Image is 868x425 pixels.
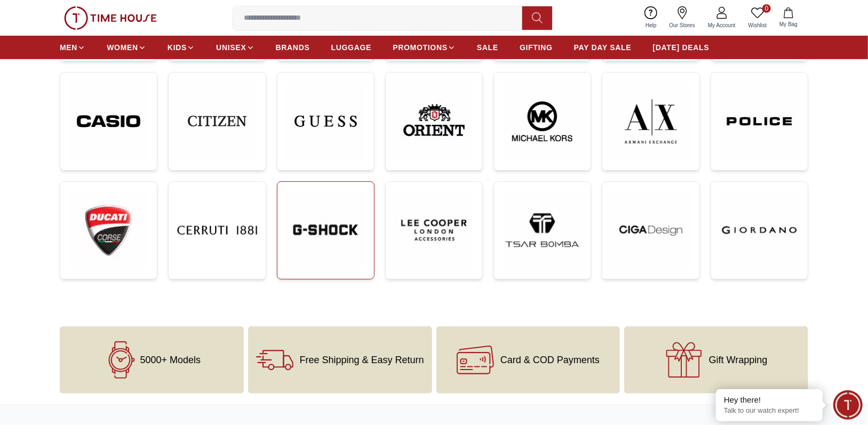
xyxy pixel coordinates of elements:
span: Wishlist [744,21,771,29]
img: ... [611,190,690,270]
img: ... [394,81,474,161]
button: My Bag [773,5,804,30]
a: Help [639,4,663,31]
span: Card & COD Payments [500,355,600,365]
img: ... [720,190,799,270]
a: KIDS [168,38,195,57]
a: SALE [477,38,498,57]
span: GIFTING [520,42,553,53]
img: ... [611,81,690,161]
a: [DATE] DEALS [653,38,710,57]
span: PROMOTIONS [393,42,448,53]
img: ... [69,81,148,161]
img: ... [286,81,365,161]
img: ... [69,190,148,270]
span: [DATE] DEALS [653,42,710,53]
img: ... [177,190,257,270]
img: ... [64,6,157,30]
span: 5000+ Models [140,355,201,365]
a: 0Wishlist [742,4,773,31]
span: Help [641,21,661,29]
span: Free Shipping & Easy Return [300,355,424,365]
span: Gift Wrapping [709,355,768,365]
img: ... [394,190,474,270]
span: My Account [704,21,740,29]
span: WOMEN [107,42,138,53]
img: ... [286,190,365,270]
span: LUGGAGE [331,42,372,53]
a: LUGGAGE [331,38,372,57]
img: ... [503,81,582,161]
span: BRANDS [276,42,310,53]
span: KIDS [168,42,187,53]
a: PROMOTIONS [393,38,456,57]
p: Talk to our watch expert! [724,406,815,415]
img: ... [177,81,257,161]
span: My Bag [775,20,802,28]
a: GIFTING [520,38,553,57]
img: ... [720,81,799,161]
span: SALE [477,42,498,53]
span: UNISEX [216,42,246,53]
a: PAY DAY SALE [574,38,632,57]
span: PAY DAY SALE [574,42,632,53]
span: Our Stores [665,21,699,29]
div: Hey there! [724,395,815,405]
a: Our Stores [663,4,702,31]
div: Chat Widget [833,390,863,420]
a: MEN [60,38,85,57]
span: 0 [762,4,771,13]
img: ... [503,190,582,270]
a: BRANDS [276,38,310,57]
span: MEN [60,42,77,53]
a: UNISEX [216,38,254,57]
a: WOMEN [107,38,146,57]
